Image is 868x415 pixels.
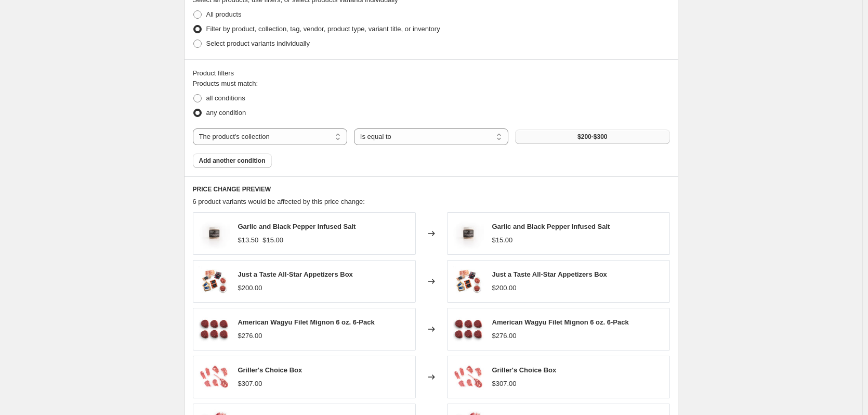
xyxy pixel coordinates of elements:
[492,283,517,293] div: $200.00
[453,361,484,393] img: Griller_sChoiceBox-1_80x.jpg
[193,185,670,193] h6: PRICE CHANGE PREVIEW
[199,218,230,249] img: GarlicandBlackPepperJacobsenSalt-1_1_80x.jpg
[238,283,262,293] div: $200.00
[206,25,440,33] span: Filter by product, collection, tag, vendor, product type, variant title, or inventory
[453,314,484,345] img: SRFAmericanWagyuBlackLabelFiletMignon6Oz-6Pack_80x.jpg
[193,68,670,79] div: Product filters
[515,129,669,144] button: $200-$300
[206,40,310,47] span: Select product variants individually
[492,235,513,245] div: $15.00
[238,379,262,389] div: $307.00
[199,157,266,165] span: Add another condition
[492,318,629,326] span: American Wagyu Filet Mignon 6 oz. 6-Pack
[577,133,607,141] span: $200-$300
[238,223,356,230] span: Garlic and Black Pepper Infused Salt
[199,266,230,297] img: JustaTasteAll-StarAppetizersBox_Q1_80x.jpg
[206,10,242,18] span: All products
[492,379,517,389] div: $307.00
[206,94,245,102] span: all conditions
[193,80,258,87] span: Products must match:
[492,331,517,341] div: $276.00
[453,218,484,249] img: GarlicandBlackPepperJacobsenSalt-1_1_80x.jpg
[238,318,375,326] span: American Wagyu Filet Mignon 6 oz. 6-Pack
[262,235,283,245] strike: $15.00
[199,314,230,345] img: SRFAmericanWagyuBlackLabelFiletMignon6Oz-6Pack_80x.jpg
[206,109,246,116] span: any condition
[193,153,272,168] button: Add another condition
[238,235,259,245] div: $13.50
[492,366,557,374] span: Griller's Choice Box
[193,198,365,205] span: 6 product variants would be affected by this price change:
[238,366,303,374] span: Griller's Choice Box
[492,223,610,230] span: Garlic and Black Pepper Infused Salt
[238,331,262,341] div: $276.00
[492,270,607,278] span: Just a Taste All-Star Appetizers Box
[238,270,353,278] span: Just a Taste All-Star Appetizers Box
[453,266,484,297] img: JustaTasteAll-StarAppetizersBox_Q1_80x.jpg
[199,361,230,393] img: Griller_sChoiceBox-1_80x.jpg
